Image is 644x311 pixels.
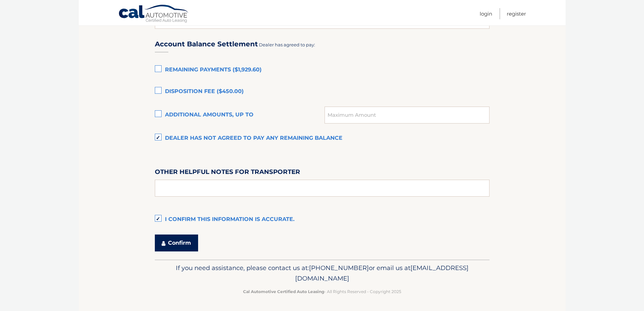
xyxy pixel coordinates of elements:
input: Maximum Amount [325,107,489,124]
p: - All Rights Reserved - Copyright 2025 [159,288,485,295]
span: [PHONE_NUMBER] [309,264,369,272]
span: Dealer has agreed to pay: [259,42,315,47]
label: Other helpful notes for transporter [155,167,300,179]
label: Remaining Payments ($1,929.60) [155,63,490,77]
h3: Account Balance Settlement [155,40,258,48]
p: If you need assistance, please contact us at: or email us at [159,263,485,284]
label: Additional amounts, up to [155,108,325,122]
label: Dealer has not agreed to pay any remaining balance [155,132,490,145]
strong: Cal Automotive Certified Auto Leasing [243,289,324,294]
label: I confirm this information is accurate. [155,213,490,226]
label: Disposition Fee ($450.00) [155,85,490,98]
button: Confirm [155,235,198,251]
a: Register [507,8,526,19]
a: Login [480,8,492,19]
a: Cal Automotive [118,4,189,24]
